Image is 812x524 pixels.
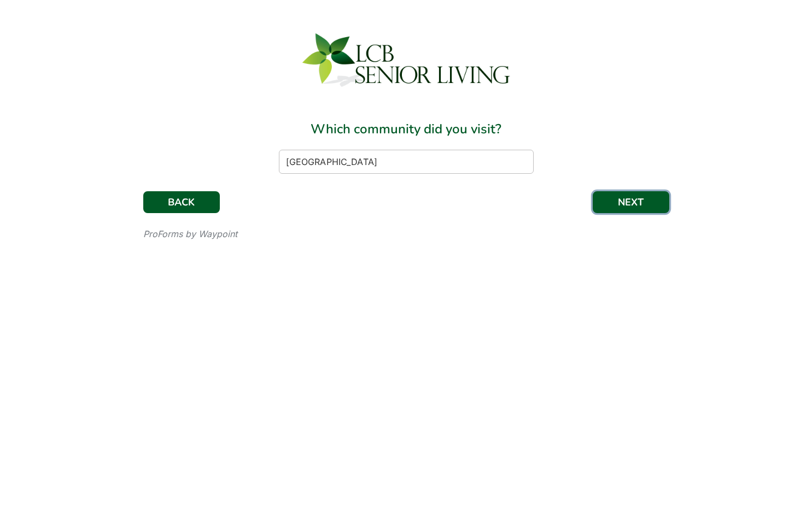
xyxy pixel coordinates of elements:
div: Which community did you visit? [143,119,669,139]
button: NEXT [593,191,669,213]
img: ca1e8d4c-21cc-4d8e-8c61-34a84f21794c.png [297,28,516,94]
a: ProForms by Waypoint [143,228,237,239]
button: BACK [143,191,220,213]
